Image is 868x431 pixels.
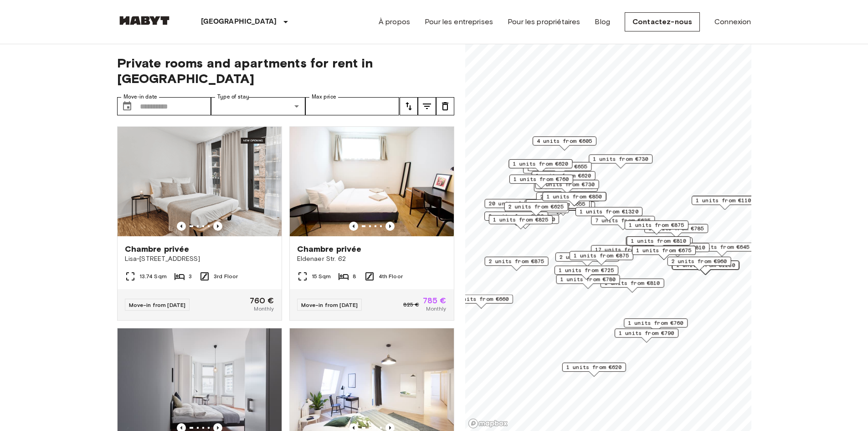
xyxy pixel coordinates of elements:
span: 1 units from €875 [573,251,629,260]
span: 1 units from €760 [513,175,569,183]
div: Map marker [672,260,739,275]
label: Type of stay [217,93,249,101]
div: Map marker [556,275,620,289]
div: Map marker [542,192,606,206]
div: Map marker [488,215,552,229]
span: 20 units from €655 [488,199,547,208]
span: 1 units from €1320 [579,208,638,216]
div: Map marker [528,162,591,176]
span: 17 units from €650 [595,245,653,254]
span: Move-in from [DATE] [129,301,186,308]
span: 1 units from €785 [648,224,704,233]
div: Map marker [644,224,708,238]
span: 2 units from €655 [540,192,596,201]
span: 1 units from €725 [558,266,614,274]
span: 4th Floor [379,272,403,280]
div: Map marker [492,215,559,229]
span: 2 units from €655 [532,162,587,171]
button: Previous image [213,222,222,231]
div: Map marker [629,237,693,251]
div: Map marker [532,136,596,151]
p: [GEOGRAPHIC_DATA] [201,16,277,27]
img: Marketing picture of unit DE-01-012-001-04H [290,127,454,236]
a: À propos [379,16,410,27]
span: 785 € [423,296,447,305]
div: Map marker [589,155,652,169]
span: Monthly [254,305,274,313]
a: Marketing picture of unit DE-01-012-001-04HPrevious imagePrevious imageChambre privéeEldenaer Str... [289,126,454,321]
span: 1 units from €730 [539,180,595,188]
span: 3 units from €655 [530,200,586,208]
div: Map marker [535,180,599,194]
span: 1 units from €875 [628,221,684,229]
span: 7 units from €635 [595,216,651,224]
div: Map marker [484,257,548,271]
button: Previous image [349,222,358,231]
div: Map marker [691,196,758,210]
div: Map marker [591,245,657,259]
span: Chambre privée [125,244,190,254]
span: Monthly [426,305,446,313]
span: 760 € [250,296,274,305]
span: 1 units from €810 [604,279,660,287]
div: Map marker [484,212,548,226]
span: 1 units from €620 [566,363,621,371]
div: Map marker [672,260,739,275]
a: Blog [595,16,610,27]
label: Move-in date [123,93,157,101]
div: Map marker [646,243,709,257]
div: Map marker [667,257,731,271]
div: Map marker [627,236,690,250]
div: Map marker [555,253,619,267]
span: 1 units from €825 [493,216,548,224]
div: Map marker [569,251,633,265]
span: 2 units from €790 [488,212,544,220]
div: Map marker [531,171,595,185]
div: Map marker [484,199,551,213]
button: tune [418,97,436,115]
button: Previous image [385,222,395,231]
span: 1 units from €810 [650,244,705,252]
span: 13.74 Sqm [139,272,167,280]
div: Map marker [600,279,664,293]
span: 2 units from €865 [559,253,615,261]
div: Map marker [562,363,626,377]
a: Pour les propriétaires [508,16,580,27]
span: 1 units from €1150 [496,215,555,223]
a: Contactez-nous [625,12,700,31]
img: Habyt [117,16,172,25]
div: Map marker [524,200,591,214]
a: Marketing picture of unit DE-01-489-305-002Previous imagePrevious imageChambre privéeLisa-[STREET... [117,126,282,321]
span: 1 units from €850 [546,192,602,201]
span: 1 units from €810 [631,237,686,245]
button: tune [436,97,454,115]
span: 4 units from €605 [536,137,592,145]
div: Map marker [614,328,678,343]
span: 8 [353,272,356,280]
img: Marketing picture of unit DE-01-489-305-002 [118,127,282,236]
div: Map marker [624,220,688,234]
span: 1 units from €760 [628,319,683,327]
div: Map marker [536,192,600,206]
div: Map marker [534,182,597,197]
span: 15 Sqm [312,272,331,280]
div: Map marker [508,159,572,173]
span: 1 units from €620 [513,160,568,168]
div: Map marker [672,261,739,275]
div: Map marker [509,175,573,189]
span: 1 units from €1100 [695,196,754,204]
span: 2 units from €875 [488,257,544,265]
div: Map marker [591,216,655,230]
button: tune [400,97,418,115]
div: Map marker [504,202,568,216]
span: 1 units from €660 [453,295,509,303]
span: 2 units from €625 [508,203,564,211]
div: Map marker [632,246,696,260]
span: 1 units from €780 [560,275,616,283]
div: Map marker [554,265,618,280]
span: 1 units from €730 [593,155,648,163]
span: 3 [189,272,192,280]
div: Map marker [543,192,606,206]
button: Choose date [118,97,136,115]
